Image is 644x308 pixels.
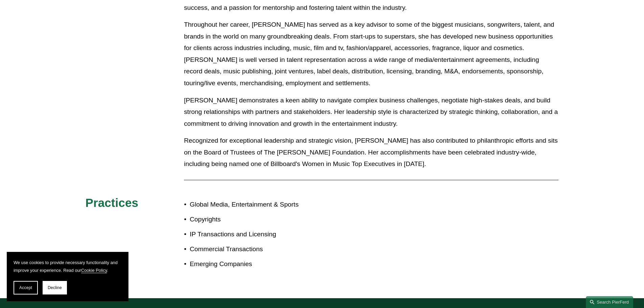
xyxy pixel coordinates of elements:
p: We use cookies to provide necessary functionality and improve your experience. Read our . [14,259,122,274]
p: Copyrights [190,214,322,226]
p: Emerging Companies [190,258,322,270]
button: Decline [43,281,67,294]
a: Cookie Policy [81,268,107,273]
p: IP Transactions and Licensing [190,229,322,240]
span: Practices [86,196,139,209]
span: Decline [48,285,62,290]
button: Accept [14,281,38,294]
section: Cookie banner [7,252,128,301]
p: Recognized for exceptional leadership and strategic vision, [PERSON_NAME] has also contributed to... [184,135,558,170]
p: Throughout her career, [PERSON_NAME] has served as a key advisor to some of the biggest musicians... [184,19,558,89]
p: Commercial Transactions [190,243,322,255]
a: Search this site [586,296,633,308]
span: Accept [19,285,32,290]
p: Global Media, Entertainment & Sports [190,199,322,211]
p: [PERSON_NAME] demonstrates a keen ability to navigate complex business challenges, negotiate high... [184,95,558,130]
